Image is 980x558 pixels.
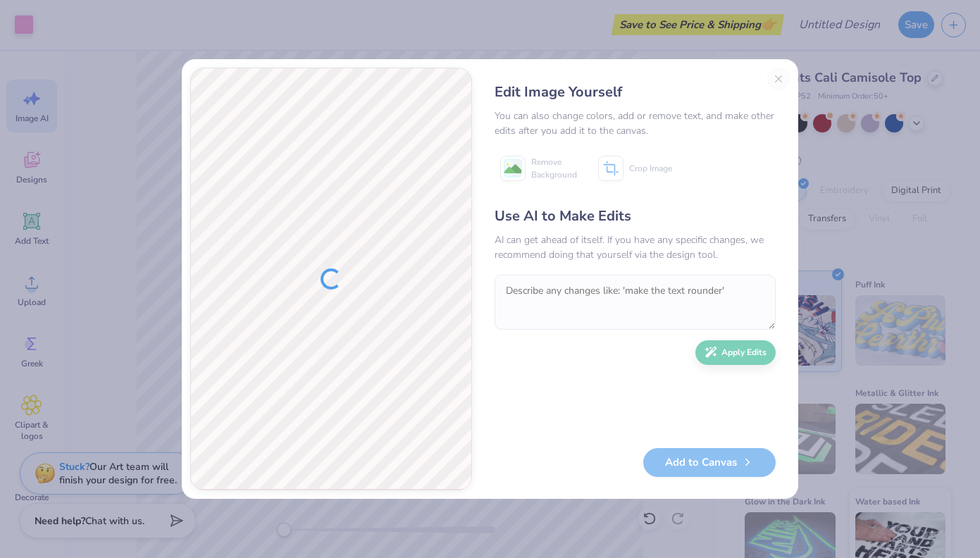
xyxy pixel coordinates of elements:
div: You can also change colors, add or remove text, and make other edits after you add it to the canvas. [495,108,776,138]
div: Use AI to Make Edits [495,206,776,227]
button: Remove Background [495,151,583,186]
div: AI can get ahead of itself. If you have any specific changes, we recommend doing that yourself vi... [495,232,776,262]
div: Edit Image Yourself [495,82,776,103]
button: Crop Image [593,151,681,186]
span: Crop Image [629,162,672,175]
span: Remove Background [531,156,577,181]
